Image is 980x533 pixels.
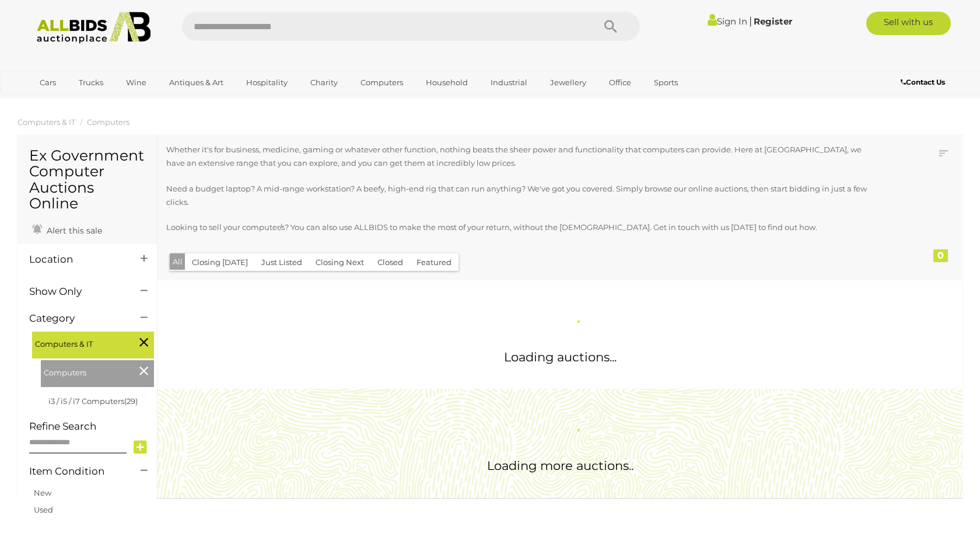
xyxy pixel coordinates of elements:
[504,350,617,364] span: Loading auctions...
[44,363,131,379] span: Computers
[29,286,123,297] h4: Show Only
[32,92,130,112] a: [GEOGRAPHIC_DATA]
[32,73,64,92] a: Cars
[29,421,154,432] h4: Refine Search
[866,12,951,35] a: Sell with us
[185,253,255,271] button: Closing [DATE]
[71,73,111,92] a: Trucks
[162,73,231,92] a: Antiques & Art
[34,488,51,497] a: New
[933,249,948,262] div: 0
[601,73,639,92] a: Office
[17,117,75,127] a: Computers & IT
[166,143,880,170] p: Whether it's for business, medicine, gaming or whatever other function, nothing beats the sheer p...
[29,313,123,324] h4: Category
[542,73,594,92] a: Jewellery
[901,78,945,86] b: Contact Us
[124,396,138,406] span: (29)
[901,76,948,89] a: Contact Us
[170,253,185,270] button: All
[353,73,411,92] a: Computers
[409,253,459,271] button: Featured
[254,253,309,271] button: Just Listed
[239,73,295,92] a: Hospitality
[487,458,633,473] span: Loading more auctions..
[749,15,752,27] span: |
[87,117,129,127] a: Computers
[29,221,105,238] a: Alert this sale
[118,73,154,92] a: Wine
[646,73,685,92] a: Sports
[29,148,145,212] h1: Ex Government Computer Auctions Online
[754,16,792,27] a: Register
[418,73,475,92] a: Household
[370,253,410,271] button: Closed
[166,182,880,210] p: Need a budget laptop? A mid-range workstation? A beefy, high-end rig that can run anything? We've...
[483,73,535,92] a: Industrial
[708,16,747,27] a: Sign In
[582,12,640,41] button: Search
[303,73,345,92] a: Charity
[29,466,123,477] h4: Item Condition
[35,335,123,351] span: Computers & IT
[30,12,157,44] img: Allbids.com.au
[29,254,123,265] h4: Location
[166,221,880,234] p: Looking to sell your computer/s? You can also use ALLBIDS to make the most of your return, withou...
[48,396,138,406] a: i3 / i5 / i7 Computers(29)
[309,253,371,271] button: Closing Next
[34,505,53,514] a: Used
[44,225,102,236] span: Alert this sale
